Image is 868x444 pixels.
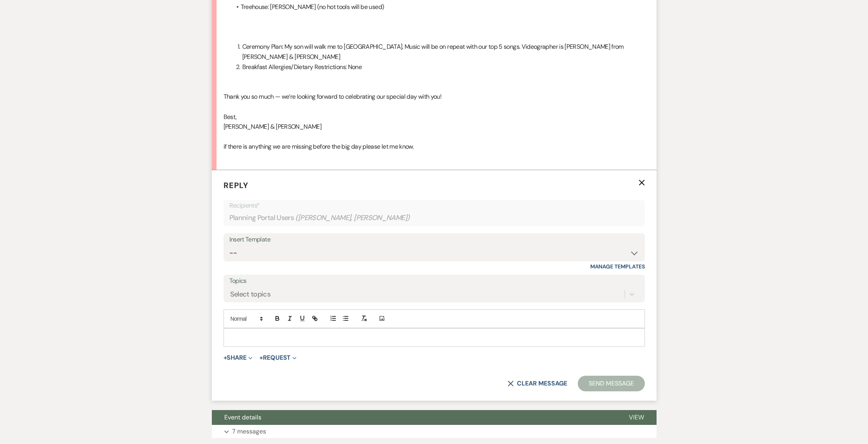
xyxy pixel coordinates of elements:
[233,42,645,62] li: Ceremony Plan: My son will walk me to [GEOGRAPHIC_DATA]. Music will be on repeat with our top 5 s...
[229,234,639,245] div: Insert Template
[224,355,253,361] button: Share
[224,92,645,102] p: Thank you so much — we’re looking forward to celebrating our special day with you!
[508,380,567,387] button: Clear message
[224,180,249,190] span: Reply
[212,410,616,425] button: Event details
[295,213,410,223] span: ( [PERSON_NAME], [PERSON_NAME] )
[232,426,266,437] p: 7 messages
[224,122,645,132] p: [PERSON_NAME] & [PERSON_NAME]
[629,413,644,421] span: View
[259,355,263,361] span: +
[224,112,645,122] p: Best,
[259,355,296,361] button: Request
[231,2,645,12] li: Treehouse: [PERSON_NAME] (no hot tools will be used)
[229,210,639,226] div: Planning Portal Users
[224,413,261,421] span: Event details
[212,425,657,438] button: 7 messages
[229,275,639,287] label: Topics
[233,62,645,72] li: Breakfast Allergies/Dietary Restrictions: None
[578,376,644,391] button: Send Message
[224,355,227,361] span: +
[224,142,645,152] p: if there is anything we are missing before the big day please let me know.
[229,201,639,211] p: Recipients*
[230,289,271,299] div: Select topics
[590,263,645,270] a: Manage Templates
[616,410,657,425] button: View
